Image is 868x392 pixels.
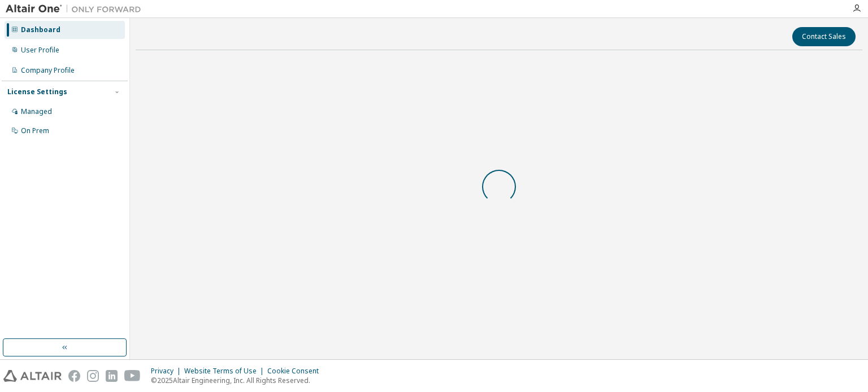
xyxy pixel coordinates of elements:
[87,370,99,382] img: instagram.svg
[124,370,141,382] img: youtube.svg
[21,46,59,55] div: User Profile
[267,367,325,376] div: Cookie Consent
[7,87,67,96] div: License Settings
[6,3,147,15] img: Altair One
[21,25,60,34] div: Dashboard
[151,367,184,376] div: Privacy
[151,376,325,385] p: © 2025 Altair Engineering, Inc. All Rights Reserved.
[3,370,62,382] img: altair_logo.svg
[21,107,52,116] div: Managed
[21,126,49,135] div: On Prem
[106,370,118,382] img: linkedin.svg
[68,370,80,382] img: facebook.svg
[21,66,75,75] div: Company Profile
[792,27,856,46] button: Contact Sales
[184,367,267,376] div: Website Terms of Use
